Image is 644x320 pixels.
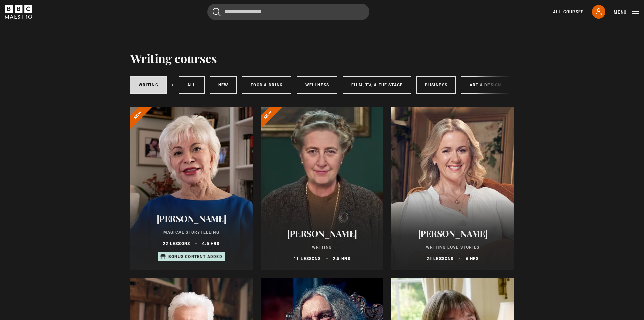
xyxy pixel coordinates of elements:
[294,256,321,262] p: 11 lessons
[269,228,375,239] h2: [PERSON_NAME]
[614,9,639,16] button: Toggle navigation
[461,76,509,94] a: Art & Design
[261,107,383,270] a: [PERSON_NAME] Writing 11 lessons 2.5 hrs New
[343,76,411,94] a: Film, TV, & The Stage
[138,229,245,235] p: Magical Storytelling
[130,107,253,270] a: [PERSON_NAME] Magical Storytelling 22 lessons 4.5 hrs Bonus content added New
[553,9,584,15] a: All Courses
[297,76,338,94] a: Wellness
[207,4,369,20] input: Search
[269,244,375,250] p: Writing
[427,256,454,262] p: 25 lessons
[466,256,479,262] p: 6 hrs
[163,241,190,247] p: 22 lessons
[400,244,506,250] p: Writing Love Stories
[213,8,221,16] button: Submit the search query
[5,5,32,19] svg: BBC Maestro
[242,76,291,94] a: Food & Drink
[391,107,514,270] a: [PERSON_NAME] Writing Love Stories 25 lessons 6 hrs
[179,76,205,94] a: All
[210,76,237,94] a: New
[168,254,222,260] p: Bonus content added
[130,51,217,65] h1: Writing courses
[400,228,506,239] h2: [PERSON_NAME]
[138,213,245,224] h2: [PERSON_NAME]
[130,76,167,94] a: Writing
[416,76,456,94] a: Business
[202,241,219,247] p: 4.5 hrs
[333,256,350,262] p: 2.5 hrs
